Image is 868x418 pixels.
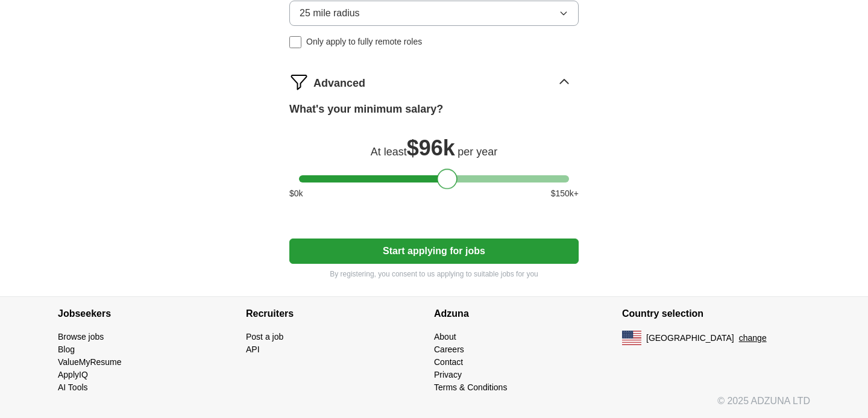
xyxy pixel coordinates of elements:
[739,332,767,345] button: change
[622,297,810,331] h4: Country selection
[58,332,104,342] a: Browse jobs
[289,36,301,48] input: Only apply to fully remote roles
[371,146,407,158] span: At least
[58,370,88,379] a: ApplyIQ
[289,101,443,117] label: What's your minimum salary?
[434,332,456,342] a: About
[407,136,455,160] span: $ 96k
[434,382,507,392] a: Terms & Conditions
[551,187,579,200] span: $ 150 k+
[646,332,734,345] span: [GEOGRAPHIC_DATA]
[58,382,88,392] a: AI Tools
[289,239,579,264] button: Start applying for jobs
[313,75,365,92] span: Advanced
[289,269,579,279] p: By registering, you consent to us applying to suitable jobs for you
[434,357,463,367] a: Contact
[306,36,422,48] span: Only apply to fully remote roles
[622,331,641,345] img: US flag
[58,345,75,354] a: Blog
[246,332,283,342] a: Post a job
[434,345,464,354] a: Careers
[458,146,497,158] span: per year
[300,6,360,20] span: 25 mile radius
[434,370,462,379] a: Privacy
[58,357,122,367] a: ValueMyResume
[289,1,579,26] button: 25 mile radius
[48,394,820,418] div: © 2025 ADZUNA LTD
[289,72,309,92] img: filter
[246,345,260,354] a: API
[289,187,303,200] span: $ 0 k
